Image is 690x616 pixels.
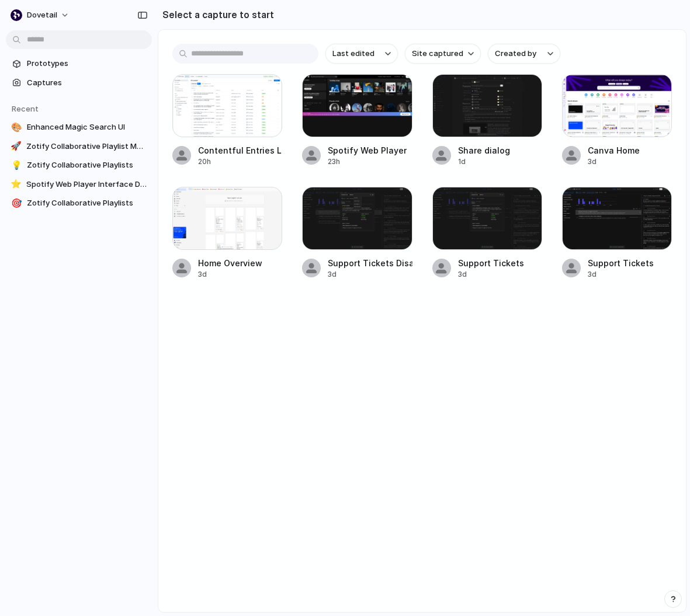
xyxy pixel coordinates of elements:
a: 🎯Zotify Collaborative Playlists [6,194,152,212]
span: Captures [27,77,147,89]
div: 🎯 [11,197,22,209]
div: 20h [198,156,282,167]
button: Site captured [405,44,481,64]
a: 🎨Enhanced Magic Search UI [6,119,152,136]
span: Created by [495,48,536,60]
span: Spotify Web Player Interface Draft [26,179,147,190]
div: Canva Home [588,144,640,156]
span: Zotify Collaborative Playlists [27,159,147,171]
span: Enhanced Magic Search UI [27,121,147,133]
div: Home Overview [198,257,262,269]
button: dovetail [6,6,75,25]
div: ⭐ [11,179,22,190]
a: Captures [6,74,152,92]
button: Created by [488,44,560,64]
div: Support Tickets Disambiguation [328,257,412,269]
button: Last edited [325,44,398,64]
span: Last edited [332,48,375,60]
div: Spotify Web Player [328,144,407,156]
span: Zotify Collaborative Playlists [27,197,147,209]
span: Recent [12,104,39,113]
div: 🚀 [11,141,22,152]
div: 1d [458,156,510,167]
div: 3d [458,269,524,280]
div: Share dialog [458,144,510,156]
div: 3d [588,269,654,280]
h2: Select a capture to start [158,8,274,22]
div: 3d [588,156,640,167]
a: 💡Zotify Collaborative Playlists [6,156,152,174]
span: Zotify Collaborative Playlist Maker [26,141,147,152]
div: 🎨 [11,121,22,133]
a: ⭐Spotify Web Player Interface Draft [6,176,152,193]
a: 🚀Zotify Collaborative Playlist Maker [6,138,152,155]
span: Prototypes [27,58,147,69]
span: Site captured [412,48,463,60]
span: dovetail [27,9,57,21]
div: 💡 [11,159,22,171]
div: Contentful Entries List [198,144,282,156]
div: Support Tickets [458,257,524,269]
a: Prototypes [6,55,152,72]
div: 3d [328,269,412,280]
div: Support Tickets [588,257,654,269]
div: 23h [328,156,407,167]
div: 3d [198,269,262,280]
